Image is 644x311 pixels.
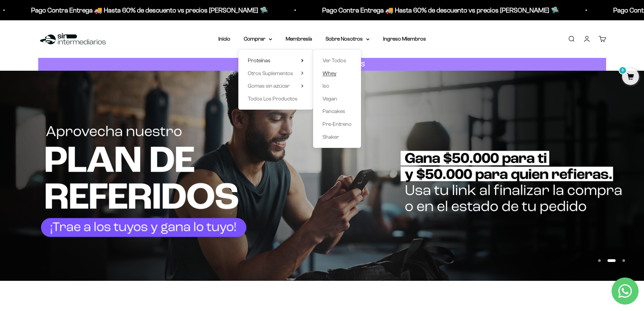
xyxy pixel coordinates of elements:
[326,35,369,43] summary: Sobre Nosotros
[323,70,336,76] span: Whey
[248,56,304,65] summary: Proteínas
[323,94,352,103] a: Vegan
[323,121,352,127] span: Pre-Entreno
[218,36,230,42] a: Inicio
[30,5,267,16] p: Pago Contra Entrega 🚚 Hasta 60% de descuento vs precios [PERSON_NAME] 🛸
[321,5,558,16] p: Pago Contra Entrega 🚚 Hasta 60% de descuento vs precios [PERSON_NAME] 🛸
[286,36,312,42] a: Membresía
[619,66,627,74] mark: 0
[248,94,304,103] a: Todos Los Productos
[323,120,352,129] a: Pre-Entreno
[622,73,639,81] a: 0
[323,82,352,90] a: Iso
[323,56,352,65] a: Ver Todos
[323,133,352,141] a: Shaker
[323,134,339,140] span: Shaker
[323,58,346,63] span: Ver Todos
[248,69,304,78] summary: Otros Suplementos
[383,36,426,42] a: Ingreso Miembros
[323,96,337,102] span: Vegan
[248,96,297,102] span: Todos Los Productos
[323,108,345,114] span: Pancakes
[323,83,329,89] span: Iso
[248,70,293,76] span: Otros Suplementos
[323,107,352,116] a: Pancakes
[244,35,272,43] summary: Comprar
[248,82,304,90] summary: Gomas sin azúcar
[323,69,352,78] a: Whey
[248,58,270,63] span: Proteínas
[248,83,290,89] span: Gomas sin azúcar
